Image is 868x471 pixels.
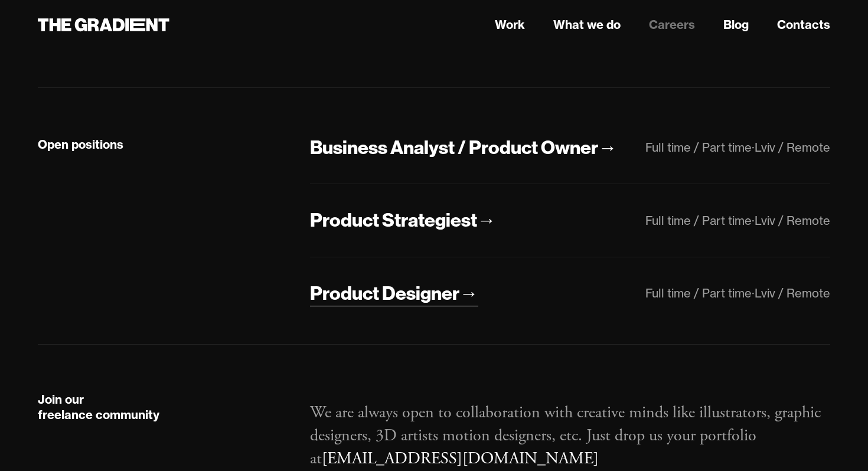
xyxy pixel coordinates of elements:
[598,135,617,160] div: →
[755,286,830,300] div: Lviv / Remote
[310,135,617,161] a: Business Analyst / Product Owner→
[310,401,830,471] p: We are always open to collaboration with creative minds like illustrators, graphic designers, 3D ...
[645,213,752,228] div: Full time / Part time
[310,208,496,233] a: Product Strategiest→
[310,281,459,306] div: Product Designer
[310,208,477,233] div: Product Strategiest
[38,392,159,422] strong: Join our freelance community
[645,140,752,155] div: Full time / Part time
[322,448,599,469] a: [EMAIL_ADDRESS][DOMAIN_NAME]
[755,213,830,228] div: Lviv / Remote
[310,281,478,306] a: Product Designer→
[38,137,123,152] strong: Open positions
[723,16,749,34] a: Blog
[310,135,598,160] div: Business Analyst / Product Owner
[459,281,478,306] div: →
[752,286,755,300] div: ·
[649,16,695,34] a: Careers
[752,213,755,228] div: ·
[777,16,830,34] a: Contacts
[755,140,830,155] div: Lviv / Remote
[477,208,496,233] div: →
[553,16,621,34] a: What we do
[645,286,752,300] div: Full time / Part time
[495,16,525,34] a: Work
[752,140,755,155] div: ·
